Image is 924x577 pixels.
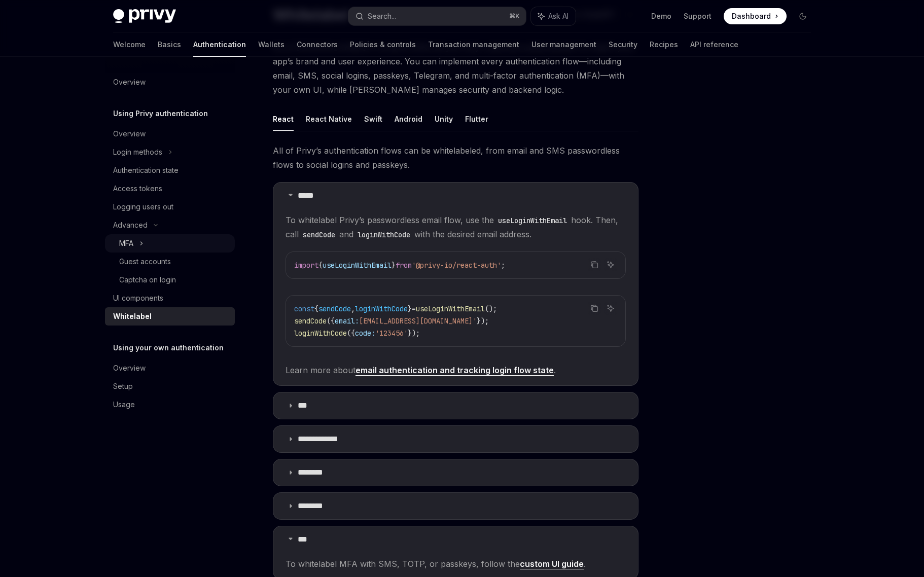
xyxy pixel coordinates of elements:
button: Toggle dark mode [795,8,811,24]
button: Flutter [465,107,488,131]
span: [EMAIL_ADDRESS][DOMAIN_NAME]' [359,316,477,326]
span: All of Privy’s authentication flows can be whitelabeled, from email and SMS passwordless flows to... [273,143,638,172]
code: loginWithCode [353,229,414,240]
a: Overview [105,125,235,143]
div: Guest accounts [119,256,171,268]
div: Overview [113,362,146,374]
span: { [314,304,318,313]
a: Captcha on login [105,271,235,289]
h5: Using Privy authentication [113,107,208,120]
a: Recipes [650,32,678,57]
a: Setup [105,377,235,395]
img: dark logo [113,9,176,23]
span: = [412,304,416,313]
span: }); [477,316,489,326]
div: MFA [119,237,133,249]
span: sendCode [294,316,327,326]
a: Usage [105,395,235,414]
h5: Using your own authentication [113,342,224,354]
a: Overview [105,73,235,91]
span: { [318,261,323,270]
div: Search... [368,10,396,22]
div: Usage [113,399,135,411]
a: Policies & controls [350,32,416,57]
button: Copy the contents from the code block [588,302,601,315]
span: ({ [347,329,355,338]
span: sendCode [318,304,351,313]
a: Authentication state [105,161,235,179]
span: } [408,304,412,313]
a: Whitelabel [105,307,235,326]
a: Transaction management [428,32,519,57]
span: '@privy-io/react-auth' [412,261,501,270]
div: Overview [113,128,146,140]
button: Search...⌘K [348,7,526,25]
button: Unity [435,107,453,131]
span: code: [355,329,375,338]
a: Authentication [193,32,246,57]
div: Access tokens [113,183,162,195]
span: To whitelabel MFA with SMS, TOTP, or passkeys, follow the . [286,557,626,571]
code: sendCode [299,229,339,240]
div: Authentication state [113,164,179,176]
span: from [396,261,412,270]
span: useLoginWithEmail [416,304,485,313]
div: Captcha on login [119,274,176,286]
button: React [273,107,294,131]
a: Support [684,11,712,21]
span: ({ [327,316,335,326]
span: (); [485,304,497,313]
div: Setup [113,380,133,392]
span: loginWithCode [355,304,408,313]
a: Access tokens [105,179,235,198]
span: const [294,304,314,313]
span: '123456' [375,329,408,338]
span: All of [PERSON_NAME]’s frontend SDKs let you fully customize authentication to match your app’s b... [273,40,638,97]
button: Android [395,107,422,131]
span: ⌘ K [509,12,520,20]
a: Welcome [113,32,146,57]
details: *****To whitelabel Privy’s passwordless email flow, use theuseLoginWithEmailhook. Then, callsendC... [273,182,638,386]
span: ; [501,261,505,270]
button: React Native [306,107,352,131]
span: , [351,304,355,313]
span: }); [408,329,420,338]
a: UI components [105,289,235,307]
span: useLoginWithEmail [323,261,392,270]
div: UI components [113,292,163,304]
a: Dashboard [724,8,787,24]
span: email: [335,316,359,326]
div: Login methods [113,146,162,158]
span: Dashboard [732,11,771,21]
a: API reference [690,32,738,57]
a: Wallets [258,32,285,57]
span: import [294,261,318,270]
span: loginWithCode [294,329,347,338]
a: User management [531,32,596,57]
span: To whitelabel Privy’s passwordless email flow, use the hook. Then, call and with the desired emai... [286,213,626,241]
div: Overview [113,76,146,88]
span: Ask AI [548,11,568,21]
button: Ask AI [531,7,576,25]
a: custom UI guide [520,559,584,569]
span: Learn more about . [286,363,626,377]
div: Logging users out [113,201,173,213]
span: } [392,261,396,270]
button: Copy the contents from the code block [588,258,601,271]
a: Connectors [297,32,338,57]
div: Whitelabel [113,310,152,322]
a: Overview [105,359,235,377]
a: Basics [158,32,181,57]
div: Advanced [113,219,148,231]
a: email authentication and tracking login flow state [356,365,554,376]
button: Ask AI [604,258,617,271]
button: Ask AI [604,302,617,315]
a: Security [609,32,637,57]
a: Demo [651,11,671,21]
button: Swift [364,107,382,131]
a: Logging users out [105,198,235,216]
a: Guest accounts [105,253,235,271]
code: useLoginWithEmail [494,215,571,226]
